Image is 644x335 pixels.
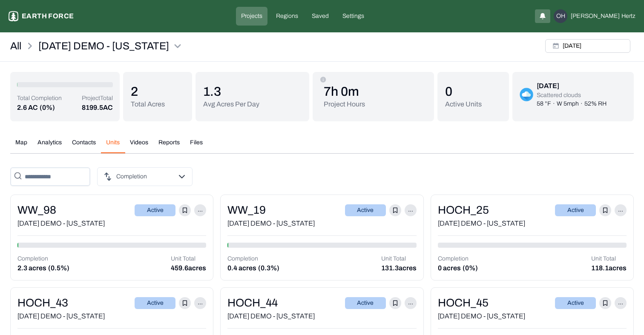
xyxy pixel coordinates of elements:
[17,311,206,321] div: [DATE] DEMO - [US_STATE]
[337,7,369,26] a: Settings
[438,202,489,218] div: HOCH_25
[227,218,416,229] div: [DATE] DEMO - [US_STATE]
[537,81,607,91] div: [DATE]
[236,7,267,26] a: Projects
[581,100,583,108] p: ·
[545,39,630,53] button: [DATE]
[10,39,21,53] a: All
[17,295,68,311] div: HOCH_43
[405,204,417,216] p: ...
[520,88,533,101] img: scattered-clouds-D55uKDek.png
[555,297,596,309] div: Active
[537,100,551,108] p: 58 °F
[312,12,329,20] p: Saved
[153,138,185,153] button: Reports
[125,138,153,153] button: Videos
[345,297,386,309] div: Active
[324,99,365,109] p: Project Hours
[82,103,113,113] p: 8199.5 AC
[438,295,489,311] div: HOCH_45
[445,99,482,109] p: Active Units
[203,84,259,99] p: 1.3
[194,204,206,216] p: ...
[9,11,18,21] img: earthforce-logo-white-uG4MPadI.svg
[553,100,555,108] p: ·
[135,204,175,216] div: Active
[82,94,113,103] p: Project Total
[342,12,364,20] p: Settings
[438,263,461,273] p: 0 acres
[258,263,279,273] p: (0.3%)
[135,297,175,309] div: Active
[38,39,169,53] p: [DATE] DEMO - [US_STATE]
[438,311,627,321] div: [DATE] DEMO - [US_STATE]
[17,202,56,218] div: WW_98
[17,103,38,113] p: 2.6 AC
[116,172,147,181] p: Completion
[615,297,627,309] p: ...
[227,202,266,218] div: WW_19
[584,100,607,108] p: 52% RH
[276,12,298,20] p: Regions
[227,311,416,321] div: [DATE] DEMO - [US_STATE]
[381,263,417,273] p: 131.3 acres
[307,7,334,26] a: Saved
[463,263,478,273] p: (0%)
[32,138,67,153] button: Analytics
[571,12,620,20] span: [PERSON_NAME]
[241,12,262,20] p: Projects
[67,138,101,153] button: Contacts
[405,297,417,309] p: ...
[171,255,206,263] p: Unit Total
[17,263,46,273] p: 2.3 acres
[227,295,278,311] div: HOCH_44
[591,255,627,263] p: Unit Total
[381,255,417,263] p: Unit Total
[438,255,478,263] p: Completion
[17,103,62,113] button: 2.6 AC(0%)
[22,11,74,21] p: Earth force
[194,297,206,309] p: ...
[324,84,365,99] p: 7h 0m
[17,94,62,103] p: Total Completion
[345,204,386,216] div: Active
[554,9,635,23] button: OH[PERSON_NAME]Hertz
[40,103,55,113] p: (0%)
[185,138,208,153] button: Files
[131,84,165,99] p: 2
[591,263,627,273] p: 118.1 acres
[227,263,256,273] p: 0.4 acres
[621,12,635,20] span: Hertz
[554,9,567,23] div: OH
[97,167,193,186] button: Completion
[615,204,627,216] p: ...
[203,99,259,109] p: Avg Acres Per Day
[271,7,303,26] a: Regions
[438,218,627,229] div: [DATE] DEMO - [US_STATE]
[101,138,125,153] button: Units
[445,84,482,99] p: 0
[131,99,165,109] p: Total Acres
[227,255,279,263] p: Completion
[17,218,206,229] div: [DATE] DEMO - [US_STATE]
[17,255,69,263] p: Completion
[537,91,607,100] p: Scattered clouds
[10,138,32,153] button: Map
[555,204,596,216] div: Active
[171,263,206,273] p: 459.6 acres
[557,100,579,108] p: W 5mph
[48,263,69,273] p: (0.5%)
